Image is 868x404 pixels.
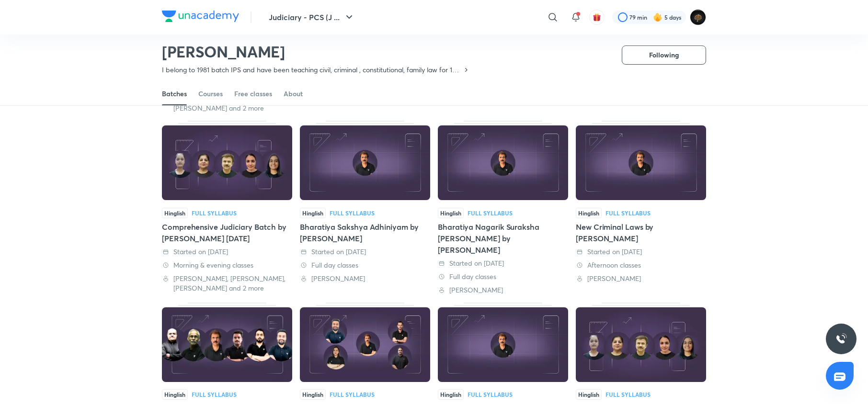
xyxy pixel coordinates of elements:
img: streak [653,12,662,22]
div: Priya Singla, Anil Khanna, Rittu Dhawan and 2 more [162,274,292,293]
div: Full Syllabus [605,392,651,397]
button: Judiciary - PCS (J ... [263,8,361,27]
div: Anil Khanna [438,285,568,295]
div: New Criminal Laws by Anil Khanna [576,121,706,294]
span: Hinglish [300,389,326,400]
img: Company Logo [162,11,239,22]
div: Courses [198,89,223,99]
div: Bharatiya Sakshya Adhiniyam by Anil Khanna [300,121,430,294]
a: About [284,82,303,105]
div: Started on 1 Apr 2024 [438,258,568,268]
img: avatar [593,13,601,22]
div: Batches [162,89,187,99]
div: Started on 29 Jul 2024 [162,247,292,257]
button: Following [622,45,706,65]
img: Thumbnail [162,307,292,382]
a: Free classes [234,82,272,105]
img: Thumbnail [162,125,292,200]
button: avatar [589,10,605,25]
div: Morning & evening classes [162,260,292,270]
span: Hinglish [438,208,464,218]
a: Batches [162,82,187,105]
h2: [PERSON_NAME] [162,42,470,61]
div: Full Syllabus [330,210,375,216]
div: Bharatiya Sakshya Adhiniyam by [PERSON_NAME] [300,221,430,244]
div: Comprehensive Judiciary Batch by Anil Khanna July 2024 [162,121,292,294]
div: Bharatiya Nagarik Suraksha [PERSON_NAME] by [PERSON_NAME] [438,221,568,256]
span: Hinglish [162,389,188,400]
div: Full Syllabus [192,392,237,397]
span: Hinglish [162,208,188,218]
span: Hinglish [300,208,326,218]
img: Thumbnail [576,125,706,200]
p: I belong to 1981 batch IPS and have been teaching civil, criminal , constitutional, family law fo... [162,65,462,75]
div: Full Syllabus [605,210,651,216]
div: Anil Khanna [300,274,430,283]
div: Full Syllabus [330,392,375,397]
a: Company Logo [162,11,239,24]
img: abhishek kumar [690,9,706,25]
img: Thumbnail [300,125,430,200]
img: Thumbnail [300,307,430,382]
img: Thumbnail [438,307,568,382]
div: Bharatiya Nagarik Suraksha Sanhita by Anil Khanna [438,121,568,294]
span: Hinglish [576,389,602,400]
img: ttu [835,333,847,345]
div: Started on 1 Apr 2024 [300,247,430,257]
span: Hinglish [438,389,464,400]
div: Full day classes [438,272,568,281]
img: Thumbnail [576,307,706,382]
div: Afternoon classes [576,260,706,270]
div: Anil Khanna [576,274,706,283]
div: Started on 1 Apr 2024 [576,247,706,257]
span: Hinglish [576,208,602,218]
a: Courses [198,82,223,105]
div: New Criminal Laws by [PERSON_NAME] [576,221,706,244]
div: Full Syllabus [192,210,237,216]
div: Comprehensive Judiciary Batch by [PERSON_NAME] [DATE] [162,221,292,244]
div: About [284,89,303,99]
div: Full Syllabus [468,392,513,397]
span: Following [649,50,679,60]
div: Free classes [234,89,272,99]
div: Full Syllabus [468,210,513,216]
div: Full day classes [300,260,430,270]
img: Thumbnail [438,125,568,200]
